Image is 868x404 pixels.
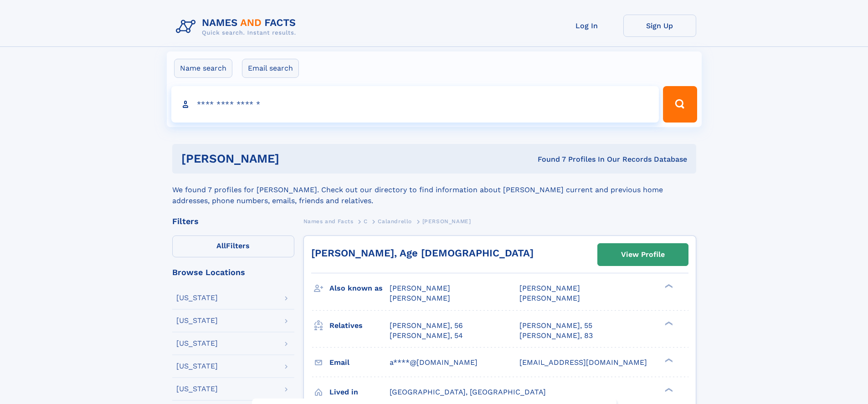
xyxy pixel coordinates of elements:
a: Names and Facts [303,215,354,227]
div: ❯ [663,387,673,393]
a: Calandrello [378,215,412,227]
label: Filters [172,235,294,257]
a: Sign Up [623,15,696,37]
span: [PERSON_NAME] [422,218,471,225]
div: [US_STATE] [176,294,218,302]
span: Calandrello [378,218,412,225]
span: [GEOGRAPHIC_DATA], [GEOGRAPHIC_DATA] [390,388,546,396]
a: View Profile [598,244,688,266]
img: Logo Names and Facts [172,15,303,39]
div: ❯ [663,320,673,326]
div: Filters [172,217,294,225]
input: search input [171,86,659,123]
a: Log In [550,15,623,37]
span: [PERSON_NAME] [519,294,580,302]
div: ❯ [663,283,673,289]
a: [PERSON_NAME], Age [DEMOGRAPHIC_DATA] [311,247,534,259]
span: [PERSON_NAME] [390,294,450,302]
div: Found 7 Profiles In Our Records Database [408,154,687,164]
h3: Lived in [329,384,390,400]
div: [US_STATE] [176,363,218,370]
div: We found 7 profiles for [PERSON_NAME]. Check out our directory to find information about [PERSON_... [172,174,696,206]
span: [PERSON_NAME] [519,284,580,292]
div: [US_STATE] [176,340,218,347]
a: [PERSON_NAME], 54 [390,331,463,341]
div: Browse Locations [172,268,294,276]
h3: Also known as [329,281,390,296]
div: ❯ [663,357,673,363]
h1: [PERSON_NAME] [181,153,409,164]
h3: Relatives [329,318,390,333]
a: [PERSON_NAME], 83 [519,331,593,341]
label: Name search [174,59,232,78]
label: Email search [242,59,299,78]
button: Search Button [663,86,697,123]
a: C [364,215,368,227]
span: [PERSON_NAME] [390,284,450,292]
div: [US_STATE] [176,317,218,324]
span: All [216,241,226,250]
a: [PERSON_NAME], 55 [519,321,592,331]
span: C [364,218,368,225]
a: [PERSON_NAME], 56 [390,321,463,331]
span: [EMAIL_ADDRESS][DOMAIN_NAME] [519,358,647,367]
div: [US_STATE] [176,385,218,393]
h3: Email [329,355,390,370]
div: View Profile [621,244,665,265]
